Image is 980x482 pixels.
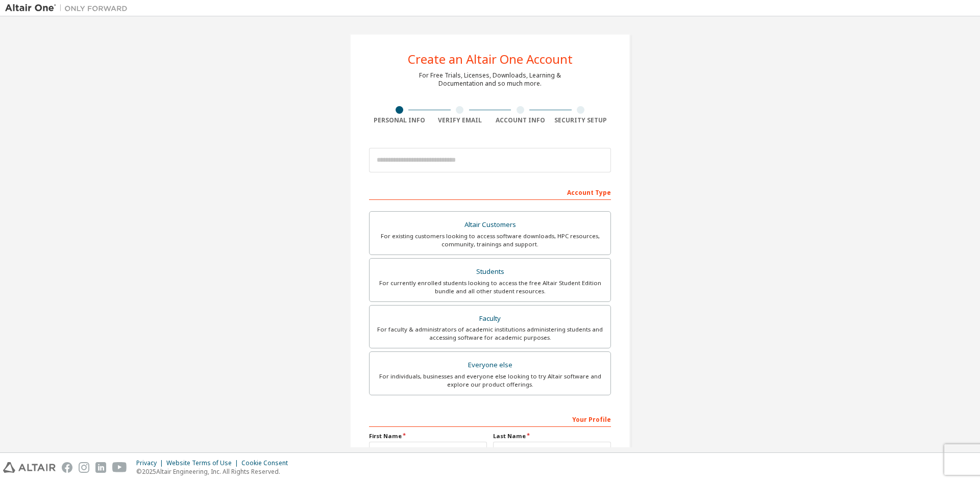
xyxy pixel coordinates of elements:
[241,459,294,467] div: Cookie Consent
[376,265,604,279] div: Students
[376,372,604,389] div: For individuals, businesses and everyone else looking to try Altair software and explore our prod...
[62,462,72,473] img: facebook.svg
[376,358,604,372] div: Everyone else
[376,232,604,248] div: For existing customers looking to access software downloads, HPC resources, community, trainings ...
[3,462,56,473] img: altair_logo.svg
[376,218,604,232] div: Altair Customers
[79,462,89,473] img: instagram.svg
[490,116,551,124] div: Account Info
[95,462,106,473] img: linkedin.svg
[419,71,561,88] div: For Free Trials, Licenses, Downloads, Learning & Documentation and so much more.
[376,325,604,342] div: For faculty & administrators of academic institutions administering students and accessing softwa...
[5,3,133,13] img: Altair One
[369,184,611,200] div: Account Type
[369,432,487,440] label: First Name
[136,467,294,476] p: © 2025 Altair Engineering, Inc. All Rights Reserved.
[376,279,604,295] div: For currently enrolled students looking to access the free Altair Student Edition bundle and all ...
[430,116,491,124] div: Verify Email
[408,53,573,65] div: Create an Altair One Account
[369,411,611,427] div: Your Profile
[136,459,166,467] div: Privacy
[166,459,241,467] div: Website Terms of Use
[493,432,611,440] label: Last Name
[112,462,127,473] img: youtube.svg
[551,116,611,124] div: Security Setup
[369,116,430,124] div: Personal Info
[376,312,604,326] div: Faculty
